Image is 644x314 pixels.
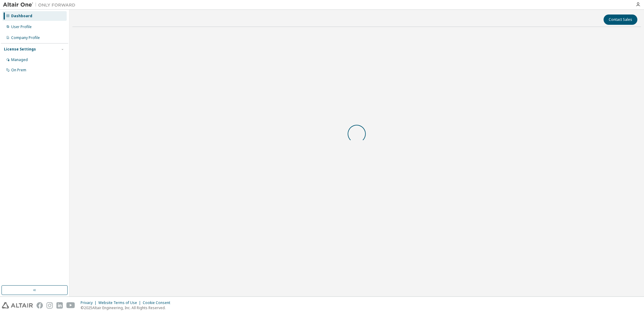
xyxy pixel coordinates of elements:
div: User Profile [11,24,32,29]
div: Cookie Consent [143,300,174,305]
img: facebook.svg [37,302,43,309]
div: Managed [11,57,28,62]
div: On Prem [11,68,26,73]
img: youtube.svg [66,302,75,309]
div: Website Terms of Use [98,300,143,305]
div: Company Profile [11,35,40,40]
img: instagram.svg [46,302,53,309]
img: Altair One [3,2,78,8]
div: Privacy [81,300,98,305]
button: Contact Sales [604,15,637,25]
img: altair_logo.svg [2,302,33,309]
div: License Settings [4,47,36,52]
p: © 2025 Altair Engineering, Inc. All Rights Reserved. [81,305,174,310]
img: linkedin.svg [56,302,63,309]
div: Dashboard [11,14,32,18]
